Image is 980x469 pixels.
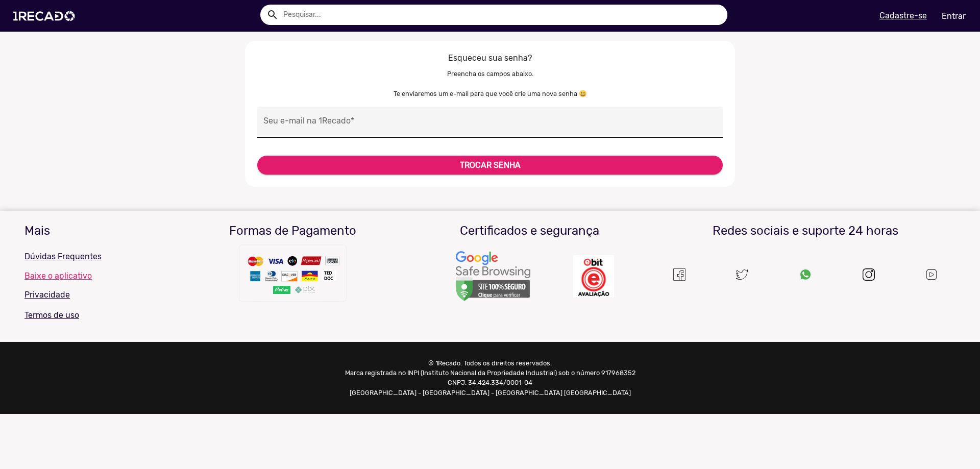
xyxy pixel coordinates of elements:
[263,118,717,132] input: E-mail
[250,69,730,98] small: Preencha os campos abaixo. Te enviaremos um e-mail para que você crie uma nova senha 😃
[419,224,641,238] h3: Certificados e segurança
[460,160,521,170] b: TROCAR SENHA
[24,251,167,263] p: Dúvidas Frequentes
[935,7,972,25] a: Entrar
[341,358,640,398] p: © 1Recado. Todos os direitos reservados. Marca registrada no INPI (Instituto Nacional da Propried...
[673,268,685,281] img: Um recado,1Recado,1 recado,vídeo de famosos,site para pagar famosos,vídeos e lives exclusivas de ...
[24,289,167,301] p: Privacidade
[655,224,955,238] h3: Redes sociais e suporte 24 horas
[24,224,167,238] h3: Mais
[276,5,727,25] input: Pesquisar...
[237,242,349,309] img: Um recado,1Recado,1 recado,vídeo de famosos,site para pagar famosos,vídeos e lives exclusivas de ...
[24,309,167,322] p: Termos de uso
[736,268,748,281] img: twitter.svg
[182,224,404,238] h3: Formas de Pagamento
[266,9,279,21] mat-icon: Example home icon
[573,255,614,298] img: Um recado,1Recado,1 recado,vídeo de famosos,site para pagar famosos,vídeos e lives exclusivas de ...
[879,11,927,20] u: Cadastre-se
[250,53,730,63] h5: Esqueceu sua senha?
[863,268,875,281] img: instagram.svg
[925,268,938,281] img: Um recado,1Recado,1 recado,vídeo de famosos,site para pagar famosos,vídeos e lives exclusivas de ...
[455,251,531,303] img: Um recado,1Recado,1 recado,vídeo de famosos,site para pagar famosos,vídeos e lives exclusivas de ...
[257,156,723,175] button: TROCAR SENHA
[24,271,167,281] a: Baixe o aplicativo
[799,268,812,281] img: Um recado,1Recado,1 recado,vídeo de famosos,site para pagar famosos,vídeos e lives exclusivas de ...
[263,5,281,23] button: Example home icon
